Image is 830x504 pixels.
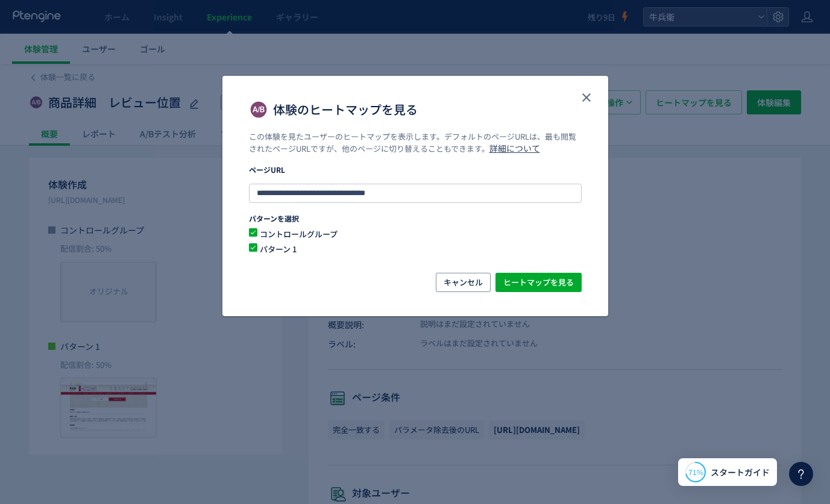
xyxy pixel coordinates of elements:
button: ヒートマップを見る [495,273,582,292]
span: スタートガイド [711,466,770,479]
button: close [577,88,596,107]
div: この体験を見たユーザーのヒートマップを表示します。デフォルトのページURLは、最も閲覧されたページURLですが、他のページに切り替えることもできます。 [249,131,582,164]
span: ヒートマップを見る [503,273,574,292]
span: ページURL [249,164,285,175]
a: 詳細について [489,142,540,154]
span: コントロールグループ [257,228,559,240]
div: パターンを選択 [249,213,582,223]
span: パターン 1 [257,243,559,255]
span: 体験のヒートマップを見る [273,100,418,119]
div: 体験のヒートマップを見る [222,76,608,316]
span: 71% [688,467,703,477]
span: キャンセル [444,273,483,292]
button: キャンセル [436,273,491,292]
